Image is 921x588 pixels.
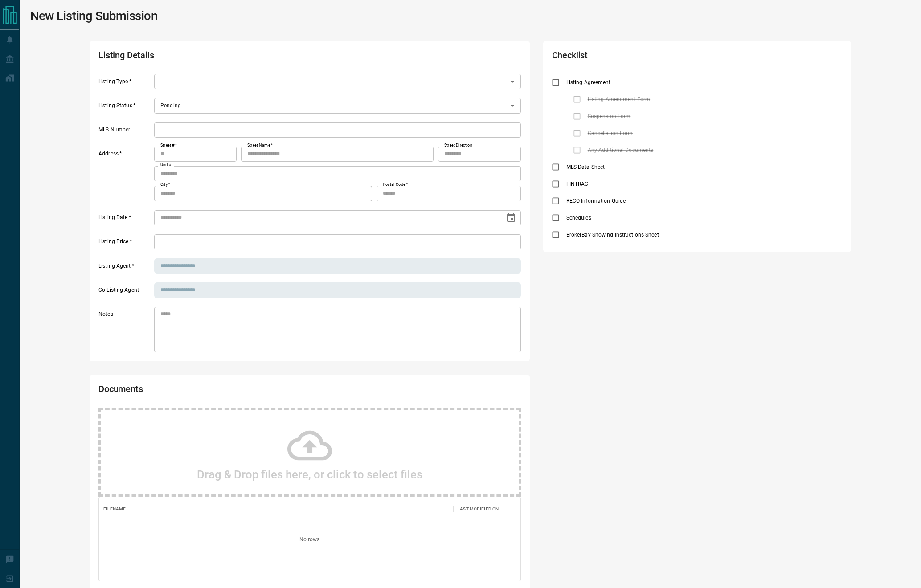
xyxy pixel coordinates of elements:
label: Street Name [247,143,273,148]
span: MLS Data Sheet [564,163,607,171]
div: Last Modified On [453,497,520,522]
h2: Listing Details [98,50,352,65]
span: Cancellation Form [585,129,635,137]
label: Address [98,150,152,201]
label: City [160,182,170,188]
label: Street # [160,143,177,148]
label: Notes [98,310,152,352]
span: RECO Information Guide [564,197,628,205]
h2: Drag & Drop files here, or click to select files [197,468,422,481]
label: Unit # [160,162,172,168]
label: Co Listing Agent [98,286,152,298]
span: Any Additional Documents [585,146,656,154]
span: Listing Amendment Form [585,95,652,103]
span: FINTRAC [564,180,591,188]
div: Drag & Drop files here, or click to select files [98,408,521,497]
h1: New Listing Submission [30,9,158,23]
label: Street Direction [444,143,472,148]
span: Schedules [564,214,594,222]
label: Listing Type [98,78,152,90]
label: MLS Number [98,126,152,138]
label: Listing Date [98,214,152,225]
label: Listing Agent [98,262,152,274]
label: Listing Price [98,238,152,249]
span: Suspension Form [585,112,633,120]
h2: Checklist [552,50,726,65]
div: Last Modified On [458,497,499,522]
label: Listing Status [98,102,152,114]
label: Postal Code [383,182,408,188]
div: Filename [103,497,126,522]
span: BrokerBay Showing Instructions Sheet [564,231,661,239]
div: Filename [99,497,453,522]
h2: Documents [98,384,352,399]
div: Pending [154,98,521,113]
button: Choose date [502,209,520,227]
span: Listing Agreement [564,78,613,86]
